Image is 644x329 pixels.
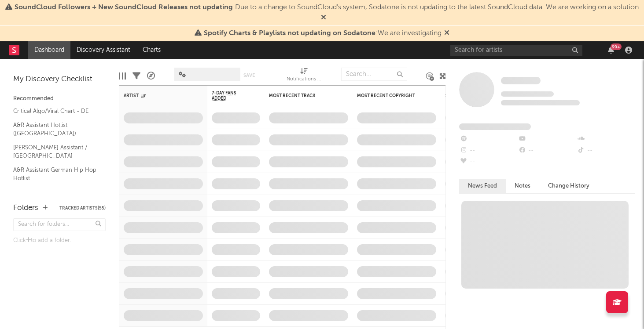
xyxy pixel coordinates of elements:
div: -- [518,145,576,156]
div: A&R Pipeline [147,63,155,89]
div: Most Recent Copyright [357,93,423,98]
span: : Due to a change to SoundCloud's system, Sodatone is not updating to the latest SoundCloud data.... [15,4,639,11]
span: : We are investigating [204,30,442,37]
a: A&R Assistant Hotlist ([GEOGRAPHIC_DATA]) [13,120,97,138]
a: Some Artist [501,76,541,85]
span: Fans Added by Platform [459,123,531,130]
div: Click to add a folder. [13,235,106,246]
div: -- [577,134,635,145]
span: Spotify Charts & Playlists not updating on Sodatone [204,30,375,37]
div: Folders [13,203,38,213]
button: Tracked Artists(55) [59,206,106,210]
span: 7-Day Fans Added [212,90,247,101]
button: Change History [539,179,598,193]
div: Recommended [13,94,106,104]
input: Search... [341,68,407,81]
a: Dashboard [28,41,70,59]
div: -- [518,134,576,145]
span: Tracking Since: [DATE] [501,91,554,97]
span: Dismiss [444,30,449,37]
div: Edit Columns [119,63,126,89]
div: Artist [124,93,190,98]
button: 99+ [608,47,614,54]
div: Notifications (Artist) [287,74,322,85]
a: Discovery Assistant [70,41,136,59]
div: 99 + [611,43,622,50]
div: My Discovery Checklist [13,74,106,85]
a: Charts [136,41,167,59]
a: A&R Assistant German Hip Hop Hotlist [13,165,97,183]
span: Some Artist [501,77,541,84]
button: Save [243,73,255,78]
div: Filters [132,63,140,89]
div: -- [459,145,518,156]
button: News Feed [459,179,506,193]
div: -- [577,145,635,156]
div: -- [459,156,518,168]
div: -- [459,134,518,145]
span: 0 fans last week [501,100,580,105]
span: Dismiss [321,14,326,22]
div: Notifications (Artist) [287,63,322,89]
a: Critical Algo/Viral Chart - DE [13,106,97,116]
a: [PERSON_NAME] Assistant / [GEOGRAPHIC_DATA] [13,143,97,161]
div: Most Recent Track [269,93,335,98]
input: Search for folders... [13,218,106,231]
button: Notes [506,179,539,193]
span: SoundCloud Followers + New SoundCloud Releases not updating [15,4,233,11]
input: Search for artists [450,45,582,56]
